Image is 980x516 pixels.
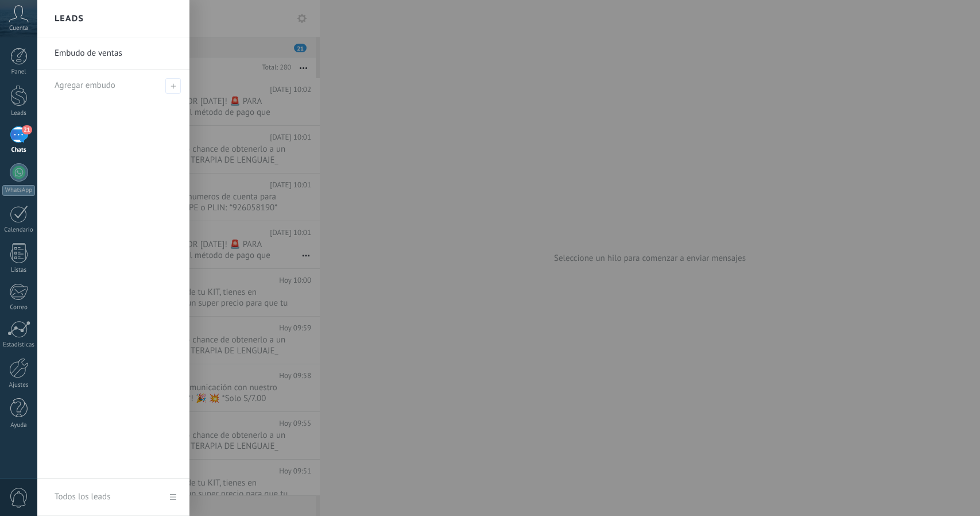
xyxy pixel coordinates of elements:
a: Todos los leads [37,479,189,516]
a: Embudo de ventas [55,37,178,70]
div: Todos los leads [55,481,110,513]
span: Agregar embudo [165,78,181,94]
div: WhatsApp [2,185,35,196]
div: Leads [2,110,36,117]
div: Listas [2,267,36,274]
div: Calendario [2,226,36,234]
div: Ajustes [2,382,36,389]
div: Panel [2,68,36,76]
h2: Leads [55,1,84,37]
div: Chats [2,147,36,154]
div: Ayuda [2,422,36,429]
span: 21 [22,125,32,134]
span: Agregar embudo [55,80,115,91]
span: Cuenta [9,25,28,32]
div: Correo [2,304,36,311]
div: Estadísticas [2,341,36,349]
